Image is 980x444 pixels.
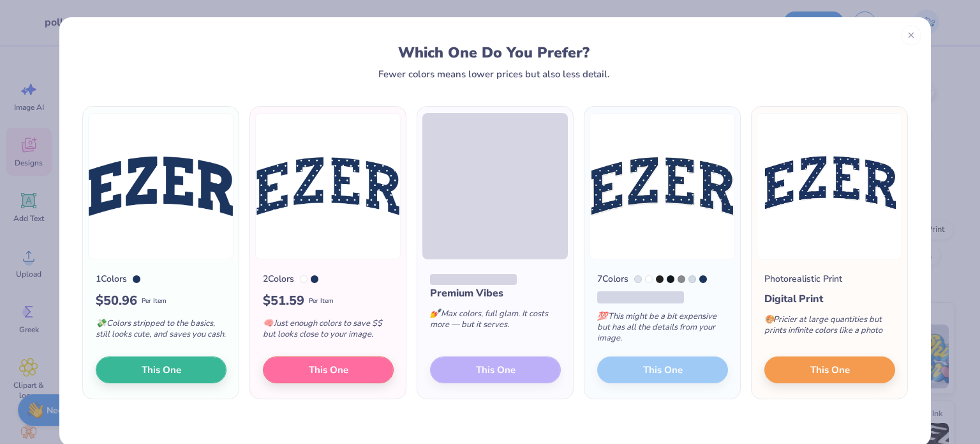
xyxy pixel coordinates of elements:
div: Premium Vibes [430,286,561,301]
span: $ 50.96 [96,291,137,310]
div: 642 C [688,275,696,283]
span: This One [141,363,181,378]
button: This One [263,356,394,383]
span: 💅 [430,308,440,319]
div: 2 Colors [263,272,294,286]
span: $ 51.59 [263,291,304,310]
div: Just enough colors to save $$ but looks close to your image. [263,310,394,353]
div: Fewer colors means lower prices but also less detail. [378,69,610,79]
span: 🧠 [263,318,273,329]
div: 7 Colors [597,272,628,286]
div: White [300,275,308,283]
span: Per Item [309,296,334,306]
img: 7 color option [590,113,735,259]
div: Black 6 C [667,275,674,283]
div: White [645,275,653,283]
div: 534 C [699,275,707,283]
span: 💯 [597,310,607,322]
span: Per Item [142,296,167,306]
div: Photorealistic Print [764,272,842,286]
div: Pricier at large quantities but prints infinite colors like a photo [764,307,895,349]
div: Max colors, full glam. It costs more — but it serves. [430,301,561,343]
div: Digital Print [764,291,895,307]
div: 1 Colors [96,272,127,286]
span: This One [810,363,849,378]
div: 656 C [634,275,642,283]
span: 💸 [96,318,106,329]
div: This might be a bit expensive but has all the details from your image. [597,303,728,356]
button: This One [764,356,895,383]
div: Which One Do You Prefer? [94,44,895,61]
span: This One [308,363,348,378]
img: Photorealistic preview [757,113,902,259]
div: 534 C [133,275,140,283]
button: This One [96,356,226,383]
span: 🎨 [764,314,775,325]
div: Neutral Black C [656,275,664,283]
div: Colors stripped to the basics, still looks cute, and saves you cash. [96,310,226,353]
img: 2 color option [255,113,401,259]
div: 534 C [311,275,318,283]
img: 1 color option [88,113,234,259]
div: Cool Gray 8 C [678,275,685,283]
